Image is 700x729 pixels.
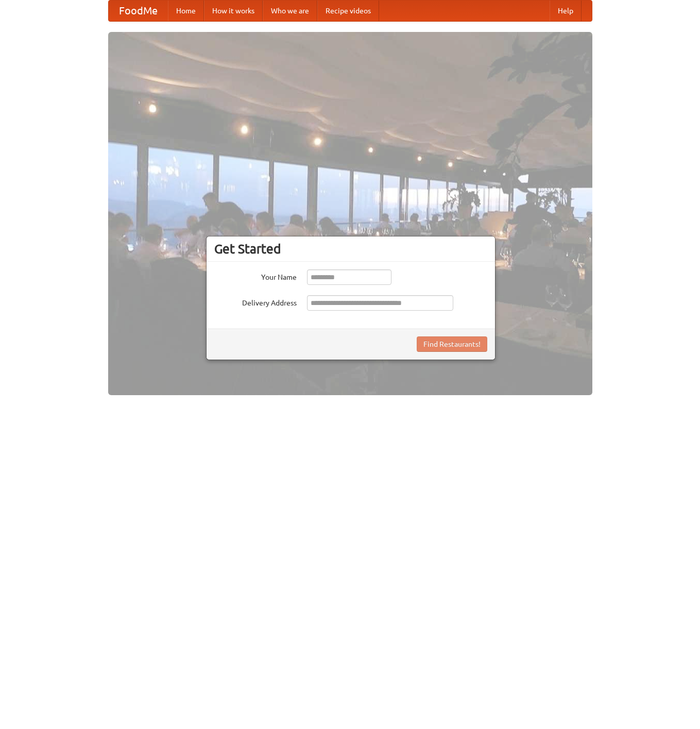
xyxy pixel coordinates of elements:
[263,1,317,21] a: Who we are
[317,1,379,21] a: Recipe videos
[168,1,204,21] a: Home
[214,241,487,257] h3: Get Started
[204,1,263,21] a: How it works
[214,295,297,308] label: Delivery Address
[550,1,582,21] a: Help
[109,1,168,21] a: FoodMe
[417,336,487,352] button: Find Restaurants!
[214,269,297,282] label: Your Name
